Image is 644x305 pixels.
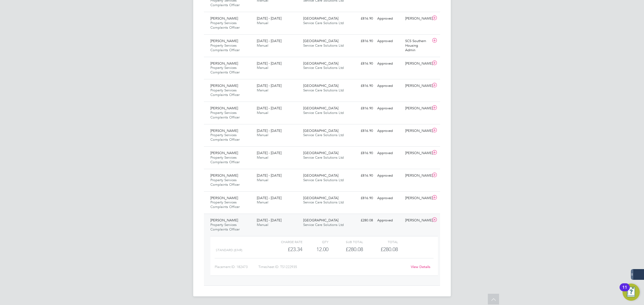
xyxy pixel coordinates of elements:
[622,287,627,294] div: 11
[257,65,268,70] span: Manual
[303,21,344,25] span: Service Care Solutions Ltd
[210,106,238,110] span: [PERSON_NAME]
[347,81,375,90] div: £816.90
[303,178,344,182] span: Service Care Solutions Ltd
[303,196,338,200] span: [GEOGRAPHIC_DATA]
[257,178,268,182] span: Manual
[403,104,431,113] div: [PERSON_NAME]
[257,173,281,178] span: [DATE] - [DATE]
[347,194,375,203] div: £816.90
[210,222,240,232] span: Property Services Complaints Officer
[363,239,398,245] div: Total
[257,39,281,43] span: [DATE] - [DATE]
[403,81,431,90] div: [PERSON_NAME]
[303,16,338,21] span: [GEOGRAPHIC_DATA]
[210,128,238,133] span: [PERSON_NAME]
[302,239,328,245] div: QTY
[347,171,375,180] div: £816.90
[268,245,302,254] div: £23.34
[303,110,344,115] span: Service Care Solutions Ltd
[257,200,268,204] span: Manual
[375,81,403,90] div: Approved
[303,155,344,160] span: Service Care Solutions Ltd
[375,127,403,135] div: Approved
[210,43,240,52] span: Property Services Complaints Officer
[210,200,240,209] span: Property Services Complaints Officer
[303,173,338,178] span: [GEOGRAPHIC_DATA]
[257,196,281,200] span: [DATE] - [DATE]
[375,194,403,203] div: Approved
[216,248,242,252] span: Standard (£/HR)
[403,149,431,158] div: [PERSON_NAME]
[268,239,302,245] div: Charge rate
[347,37,375,46] div: £816.90
[380,246,398,252] span: £280.08
[257,155,268,160] span: Manual
[375,104,403,113] div: Approved
[303,218,338,222] span: [GEOGRAPHIC_DATA]
[210,178,240,187] span: Property Services Complaints Officer
[210,133,240,142] span: Property Services Complaints Officer
[375,149,403,158] div: Approved
[403,14,431,23] div: [PERSON_NAME]
[403,194,431,203] div: [PERSON_NAME]
[375,59,403,68] div: Approved
[623,284,640,301] button: Open Resource Center, 11 new notifications
[411,265,430,269] a: View Details
[347,14,375,23] div: £816.90
[215,263,258,271] div: Placement ID: 182473
[403,216,431,225] div: [PERSON_NAME]
[328,245,363,254] div: £280.08
[347,104,375,113] div: £816.90
[257,83,281,88] span: [DATE] - [DATE]
[257,151,281,155] span: [DATE] - [DATE]
[347,216,375,225] div: £280.08
[257,128,281,133] span: [DATE] - [DATE]
[210,65,240,75] span: Property Services Complaints Officer
[210,61,238,66] span: [PERSON_NAME]
[210,151,238,155] span: [PERSON_NAME]
[257,222,268,227] span: Manual
[257,106,281,110] span: [DATE] - [DATE]
[303,133,344,137] span: Service Care Solutions Ltd
[257,43,268,48] span: Manual
[210,110,240,120] span: Property Services Complaints Officer
[375,14,403,23] div: Approved
[303,65,344,70] span: Service Care Solutions Ltd
[403,171,431,180] div: [PERSON_NAME]
[210,88,240,97] span: Property Services Complaints Officer
[403,59,431,68] div: [PERSON_NAME]
[347,149,375,158] div: £816.90
[210,16,238,21] span: [PERSON_NAME]
[347,59,375,68] div: £816.90
[303,200,344,204] span: Service Care Solutions Ltd
[403,127,431,135] div: [PERSON_NAME]
[257,16,281,21] span: [DATE] - [DATE]
[257,133,268,137] span: Manual
[302,245,328,254] div: 12.00
[375,37,403,46] div: Approved
[303,88,344,92] span: Service Care Solutions Ltd
[257,61,281,66] span: [DATE] - [DATE]
[210,173,238,178] span: [PERSON_NAME]
[257,218,281,222] span: [DATE] - [DATE]
[303,83,338,88] span: [GEOGRAPHIC_DATA]
[210,83,238,88] span: [PERSON_NAME]
[210,21,240,30] span: Property Services Complaints Officer
[403,37,431,55] div: SCS Southern Housing Admin
[303,39,338,43] span: [GEOGRAPHIC_DATA]
[375,216,403,225] div: Approved
[210,218,238,222] span: [PERSON_NAME]
[303,151,338,155] span: [GEOGRAPHIC_DATA]
[258,263,407,271] div: Timesheet ID: TS1222935
[210,196,238,200] span: [PERSON_NAME]
[257,110,268,115] span: Manual
[303,61,338,66] span: [GEOGRAPHIC_DATA]
[375,171,403,180] div: Approved
[257,21,268,25] span: Manual
[347,127,375,135] div: £816.90
[257,88,268,92] span: Manual
[303,43,344,48] span: Service Care Solutions Ltd
[303,222,344,227] span: Service Care Solutions Ltd
[328,239,363,245] div: Sub Total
